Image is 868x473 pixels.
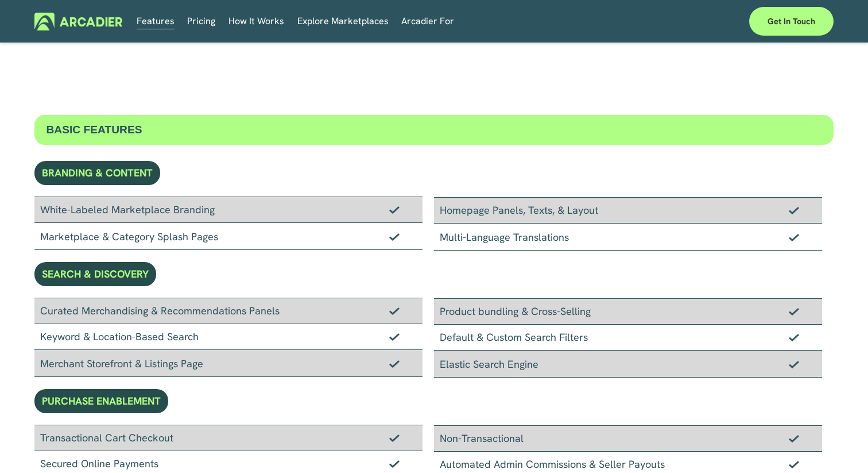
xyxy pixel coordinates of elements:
div: Non-Transactional [434,425,822,452]
div: Merchant Storefront & Listings Page [34,350,423,377]
div: Keyword & Location-Based Search [34,324,423,350]
img: Checkmark [789,206,799,214]
img: Checkmark [389,434,400,442]
img: Checkmark [389,307,400,315]
div: PURCHASE ENABLEMENT [34,389,168,413]
img: Arcadier [34,13,122,30]
div: White-Labeled Marketplace Branding [34,197,423,223]
img: Checkmark [389,233,400,241]
div: BRANDING & CONTENT [34,161,160,185]
div: Product bundling & Cross-Selling [434,298,822,325]
span: Arcadier For [401,13,454,29]
a: folder dropdown [401,13,454,30]
div: Default & Custom Search Filters [434,325,822,351]
img: Checkmark [389,360,400,368]
a: Explore Marketplaces [297,13,389,30]
img: Checkmark [789,333,799,341]
img: Checkmark [789,360,799,368]
span: How It Works [228,13,284,29]
img: Checkmark [789,460,799,468]
div: Transactional Cart Checkout [34,425,423,451]
div: Homepage Panels, Texts, & Layout [434,197,822,224]
div: Curated Merchandising & Recommendations Panels [34,298,423,324]
img: Checkmark [389,460,400,468]
a: Pricing [187,13,215,30]
div: Marketplace & Category Splash Pages [34,223,423,250]
div: Multi-Language Translations [434,224,822,251]
img: Checkmark [789,434,799,443]
div: SEARCH & DISCOVERY [34,262,156,286]
div: BASIC FEATURES [34,115,833,145]
img: Checkmark [389,333,400,341]
img: Checkmark [789,233,799,241]
img: Checkmark [789,307,799,316]
a: Features [137,13,175,30]
a: folder dropdown [228,13,284,30]
div: Elastic Search Engine [434,351,822,378]
img: Checkmark [389,206,400,214]
a: Get in touch [749,7,834,36]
